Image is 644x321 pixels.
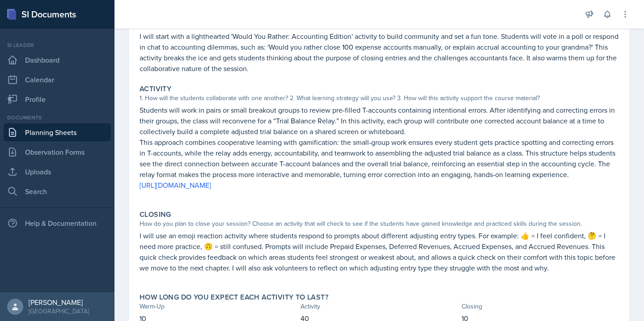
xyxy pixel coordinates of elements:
[4,90,111,108] a: Profile
[140,105,619,137] p: Students will work in pairs or small breakout groups to review pre-filled T-accounts containing i...
[140,230,619,273] p: I will use an emoji reaction activity where students respond to prompts about different adjusting...
[140,293,328,302] label: How long do you expect each activity to last?
[140,180,211,190] a: [URL][DOMAIN_NAME]
[140,84,171,93] label: Activity
[4,214,111,232] div: Help & Documentation
[29,307,89,316] div: [GEOGRAPHIC_DATA]
[301,302,458,311] div: Activity
[4,71,111,89] a: Calendar
[140,210,171,219] label: Closing
[140,137,619,180] p: This approach combines cooperative learning with gamification: the small-group work ensures every...
[4,163,111,181] a: Uploads
[29,298,89,307] div: [PERSON_NAME]
[140,93,619,103] div: 1. How will the students collaborate with one another? 2. What learning strategy will you use? 3....
[4,114,111,122] div: Documents
[4,41,111,49] div: Si leader
[4,143,111,161] a: Observation Forms
[140,31,619,74] p: I will start with a lighthearted 'Would You Rather: Accounting Edition' activity to build communi...
[4,51,111,69] a: Dashboard
[140,302,297,311] div: Warm-Up
[462,302,619,311] div: Closing
[4,182,111,200] a: Search
[4,123,111,141] a: Planning Sheets
[140,219,619,228] div: How do you plan to close your session? Choose an activity that will check to see if the students ...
